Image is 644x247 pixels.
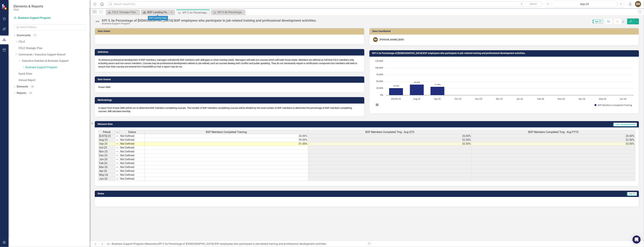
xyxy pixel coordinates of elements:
text: Aug-25 [413,97,420,100]
td: Aug-25 [98,138,115,142]
h3: Measure Data [98,123,306,125]
h3: Definition [98,51,363,53]
button: Show BSP Members Completed Training [595,104,632,107]
text: Oct-25 [455,97,461,100]
td: [DATE]-25 [98,134,115,138]
h3: Data Source [98,78,363,81]
td: Not Defined [120,142,145,146]
text: 75.00% [376,73,383,76]
a: FDLE Strategic Plan [107,10,139,14]
td: 26.00% [472,134,635,138]
img: 8DAGhfEEPCf229AAAAAElFTkSuQmCC [116,146,119,149]
img: 8DAGhfEEPCf229AAAAAElFTkSuQmCC [116,177,119,180]
text: [DATE]-25 [391,97,401,100]
path: Jul-25, 26. BSP Members Completed Training. [389,88,403,95]
img: 8DAGhfEEPCf229AAAAAElFTkSuQmCC [116,154,119,157]
td: Dec-25 [98,154,115,158]
button: Search [525,2,542,6]
img: 8DAGhfEEPCf229AAAAAElFTkSuQmCC [116,170,119,172]
div: Chart. Highcharts interactive chart. [373,59,635,110]
a: Quick Stats [19,72,90,76]
img: 8DAGhfEEPCf229AAAAAElFTkSuQmCC [116,158,119,161]
div: 15 [28,92,33,94]
td: Not Defined [120,177,145,181]
text: May-26 [599,97,606,100]
img: 8DAGhfEEPCf229AAAAAElFTkSuQmCC [116,162,119,165]
text: Nov-25 [475,97,482,100]
td: 32.50% [472,138,635,142]
span: Search [530,3,537,5]
td: 32.00% [472,142,635,146]
td: Nov-25 [98,150,115,154]
h3: Data Owner [98,30,362,32]
img: 8DAGhfEEPCf229AAAAAElFTkSuQmCC [116,166,119,169]
img: 8DAGhfEEPCf229AAAAAElFTkSuQmCC [116,174,119,176]
text: 31.00% [435,83,440,86]
a: Executive Direction & Business Support [22,59,90,63]
div: KPI 5.3a Percentage of [DEMOGRAPHIC_DATA] BSP employees who participate in job-related training a... [182,10,209,15]
td: Mar-26 [98,165,115,169]
td: Not Defined [120,154,145,158]
td: Jan-26 [98,158,115,161]
a: Commands / Executive Support Branch [19,53,90,57]
td: Not Defined [120,161,145,165]
div: BM [373,37,378,42]
td: 39.00% [145,138,308,142]
p: A report from Power DMS will be run to determine BSP members completing courses. The number of BS... [98,106,361,113]
a: Measures [145,242,157,245]
img: 8DAGhfEEPCf229AAAAAElFTkSuQmCC [116,131,119,134]
a: FDLE [19,40,90,44]
text: Jan-26 [517,97,523,100]
img: 8DAGhfEEPCf229AAAAAElFTkSuQmCC [116,139,119,141]
td: Not Defined [120,169,145,173]
text: Sep-25 [434,97,441,100]
text: Apr-26 [579,97,585,100]
a: Elements [17,85,28,89]
td: Not Defined [120,138,145,142]
div: BSP Landing Page [147,10,170,14]
td: Feb-26 [98,161,115,165]
path: Sep-25, 31. BSP Members Completed Training. [431,87,445,95]
div: FDLE Strategic Plan [112,10,139,14]
a: FDLE Strategic Plan [19,46,90,50]
a: BSP Landing Page [142,10,170,14]
div: Open Intercom Messenger [633,235,641,244]
div: Sep-25 [554,2,616,6]
path: Aug-25, 39. BSP Members Completed Training. [410,84,424,95]
img: 8DAGhfEEPCf229AAAAAElFTkSuQmCC [116,142,119,145]
input: Search ClearPoint... [107,1,543,7]
td: Not Defined [120,134,145,138]
td: 26.00% [145,134,308,138]
h3: Data Coordinator [372,30,637,32]
button: BM [635,1,641,7]
div: KPI 5.3b Percentage of employees who successfully complete training programs or courses. [218,10,244,14]
p: Power DMS [98,85,361,89]
div: BSP Landing Page [148,16,168,20]
text: 25.00% [376,86,383,89]
td: Oct-25 [98,146,115,150]
span: Sep-25 [627,192,637,196]
text: 26.00% [393,85,399,87]
a: Business Support Program [112,242,144,245]
td: 32.50% [308,138,472,142]
h3: Notes [98,192,305,195]
text: Jun-26 [620,97,626,100]
span: Sep-25 [593,20,603,23]
td: Not Defined [120,146,145,150]
span: Last Calculated [DATE] [613,123,637,126]
div: KPI 5.3a Percentage of [DEMOGRAPHIC_DATA] BSP employees who participate in job-related training a... [102,19,317,22]
td: Sep-25 [98,142,115,146]
a: Scorecards [17,33,31,37]
img: Not Defined [95,19,100,24]
a: Business Support Program [14,16,56,20]
text: BSP Members Completed Training [598,104,632,107]
td: Not Defined [120,158,145,161]
div: KPI 5.3a Percentage of [DEMOGRAPHIC_DATA] BSP employees who participate in job-related training a... [158,242,327,245]
span: BSP Members Completed Trng - Avg QTD [365,131,414,134]
td: Not Defined [120,165,145,169]
text: 0% [380,93,383,96]
text: 39.00% [414,81,420,83]
text: 100.00% [375,66,383,69]
span: Elements & Reports [14,4,43,8]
